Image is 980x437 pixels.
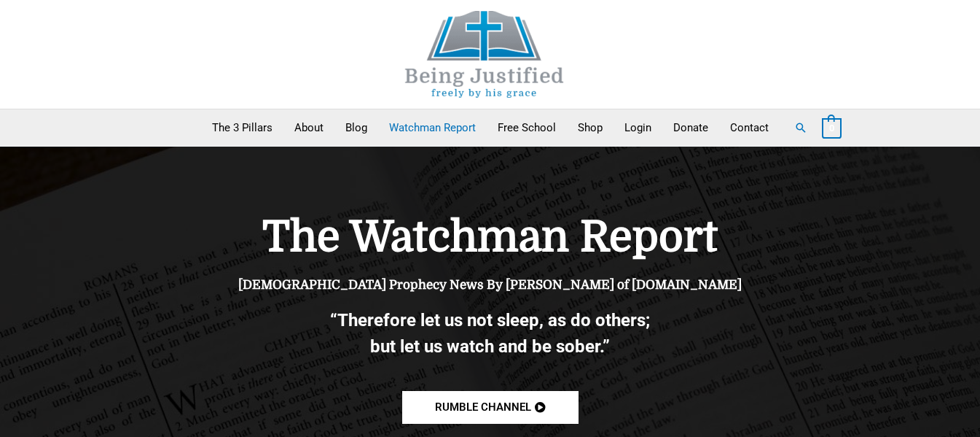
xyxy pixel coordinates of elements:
[330,310,650,330] b: “Therefore let us not sleep, as do others;
[334,109,378,146] a: Blog
[370,336,610,357] b: but let us watch and be sober.”
[283,109,334,146] a: About
[201,109,283,146] a: The 3 Pillars
[829,123,834,134] span: 0
[719,109,780,146] a: Contact
[487,109,567,146] a: Free School
[375,11,594,98] img: Being Justified
[567,109,614,146] a: Shop
[822,121,842,134] a: View Shopping Cart, empty
[184,212,796,263] h1: The Watchman Report
[201,109,780,146] nav: Primary Site Navigation
[184,278,796,293] h4: [DEMOGRAPHIC_DATA] Prophecy News By [PERSON_NAME] of [DOMAIN_NAME]
[794,121,807,134] a: Search button
[435,402,531,413] span: Rumble channel
[378,109,487,146] a: Watchman Report
[662,109,719,146] a: Donate
[614,109,662,146] a: Login
[402,391,579,424] a: Rumble channel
